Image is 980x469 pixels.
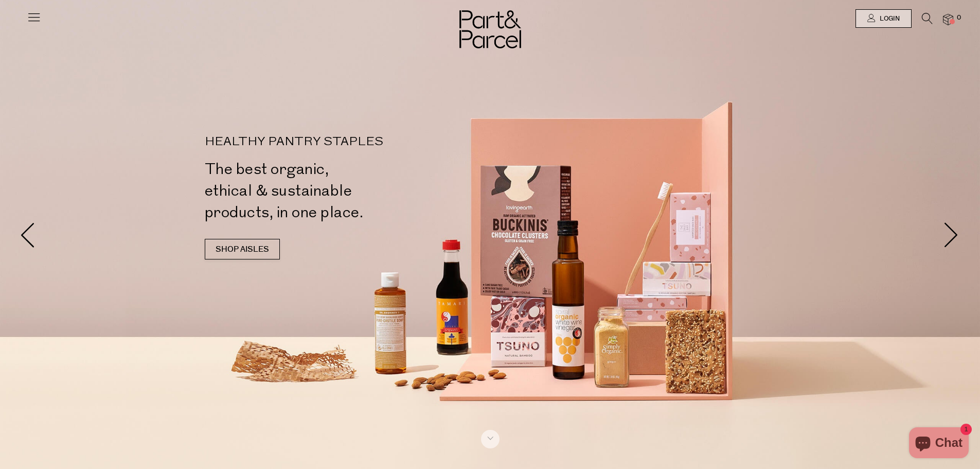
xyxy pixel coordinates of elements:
[205,136,494,148] p: HEALTHY PANTRY STAPLES
[943,14,953,25] a: 0
[856,9,912,28] a: Login
[954,13,964,23] span: 0
[205,159,494,223] h2: The best organic, ethical & sustainable products, in one place.
[205,239,280,259] a: SHOP AISLES
[906,427,972,461] inbox-online-store-chat: Shopify online store chat
[877,14,900,23] span: Login
[459,10,521,48] img: Part&Parcel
